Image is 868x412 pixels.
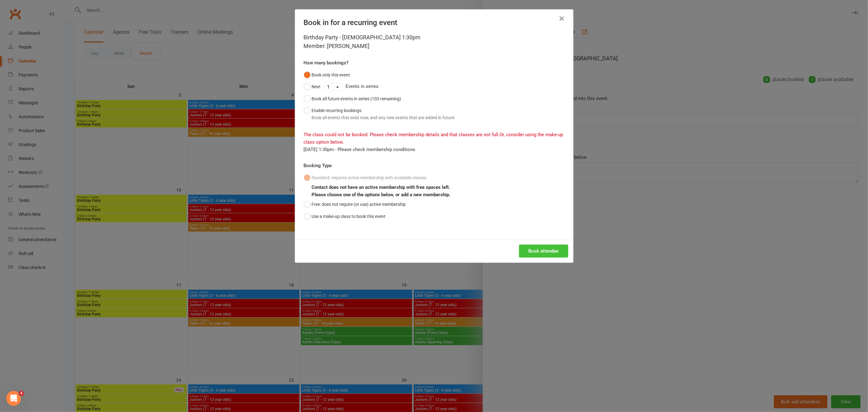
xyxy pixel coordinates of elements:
[304,18,565,27] h4: Book in for a recurring event
[557,14,567,24] button: Close
[312,114,455,121] div: Book all events that exist now, and any new events that are added in future
[304,210,386,222] button: Use a make-up class to book this event
[304,59,349,67] label: How many bookings?
[304,198,406,210] button: Free: does not require (or use) active membership
[304,81,321,93] button: Next
[304,81,565,93] div: Events in series
[19,391,24,396] span: 4
[312,184,450,190] b: Contact does not have an active membership with free spaces left.
[312,192,451,197] b: Please choose one of the options below, or add a new membership.
[6,391,21,406] iframe: Intercom live chat
[304,93,401,105] button: Book all future events in series (103 remaining)
[519,245,568,258] button: Book attendee
[304,69,350,81] button: Book only this event
[304,33,565,50] div: Birthday Party - [DEMOGRAPHIC_DATA] 1:30pm Member: [PERSON_NAME]
[304,132,563,145] span: Or, consider using the make-up class option below.
[304,162,332,169] label: Booking Type
[304,146,565,153] div: [DATE] 1:30pm - Please check membership conditions
[312,95,401,102] div: Book all future events in series (103 remaining)
[304,105,455,124] button: Enable recurring bookingsBook all events that exist now, and any new events that are added in future
[304,132,500,137] span: The class could not be booked. Please check membership details and that classes are not full.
